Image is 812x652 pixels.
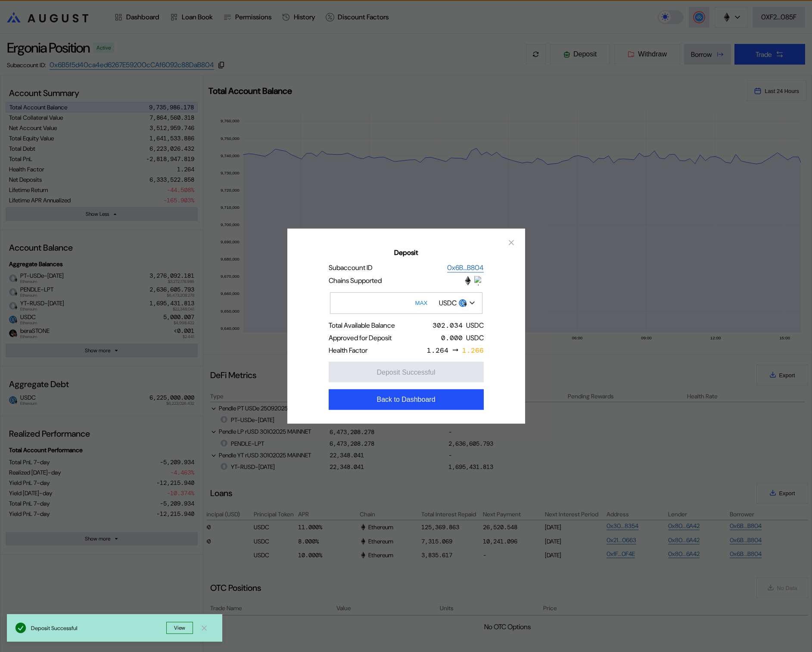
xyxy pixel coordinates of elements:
[459,299,467,307] img: usdc.png
[474,276,484,285] img: chain logo
[439,298,457,307] div: USDC
[329,276,382,285] div: Chains Supported
[466,320,484,329] div: USDC
[470,301,475,305] img: open token selector
[329,361,484,382] button: Deposit Successful
[329,320,395,329] div: Total Available Balance
[329,263,373,272] div: Subaccount ID
[329,389,484,410] button: Back to Dashboard
[463,301,468,307] img: svg+xml,%3c
[301,248,511,257] h2: Deposit
[435,295,479,310] div: Open menu for selecting token for payment
[427,345,448,354] span: 1.264
[441,333,463,342] div: 0.000
[329,345,367,354] div: Health Factor
[504,236,518,249] button: close modal
[329,333,392,342] div: Approved for Deposit
[463,276,473,285] img: chain logo
[447,263,484,272] a: 0x6B...B804
[466,333,484,342] div: USDC
[432,320,463,329] div: 302.034
[166,622,193,634] button: View
[376,368,435,376] div: Deposit Successful
[447,263,484,272] code: 0x6B...B804
[462,345,484,354] span: 1.266
[31,624,166,632] div: Deposit Successful
[413,293,430,313] button: MAX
